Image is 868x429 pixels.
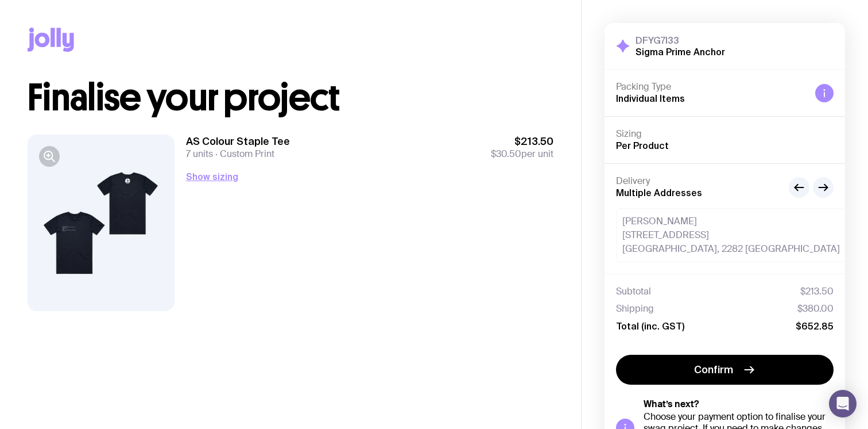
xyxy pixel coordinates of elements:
span: $380.00 [797,303,834,315]
h3: DFYG7I33 [635,35,725,46]
span: Per Product [616,140,669,151]
span: Shipping [616,303,654,315]
h3: AS Colour Staple Tee [186,135,290,148]
h2: Sigma Prime Anchor [635,46,725,58]
span: $213.50 [491,135,553,148]
span: Confirm [694,363,733,377]
span: Individual Items [616,93,685,104]
span: 7 units [186,148,213,160]
span: Subtotal [616,286,651,297]
h4: Packing Type [616,81,806,93]
h5: What’s next? [644,399,834,410]
span: Multiple Addresses [616,187,702,198]
h4: Sizing [616,128,834,140]
span: Custom Print [213,148,274,160]
span: per unit [491,148,553,160]
button: Confirm [616,355,834,385]
span: $30.50 [491,148,521,160]
div: Open Intercom Messenger [829,390,857,417]
button: Show sizing [186,170,238,183]
div: [PERSON_NAME] [STREET_ADDRESS] [GEOGRAPHIC_DATA], 2282 [GEOGRAPHIC_DATA] [616,208,846,262]
span: $213.50 [800,286,834,297]
h4: Delivery [616,175,780,187]
h1: Finalise your project [28,79,553,116]
span: Total (inc. GST) [616,320,684,332]
span: $652.85 [796,320,834,332]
